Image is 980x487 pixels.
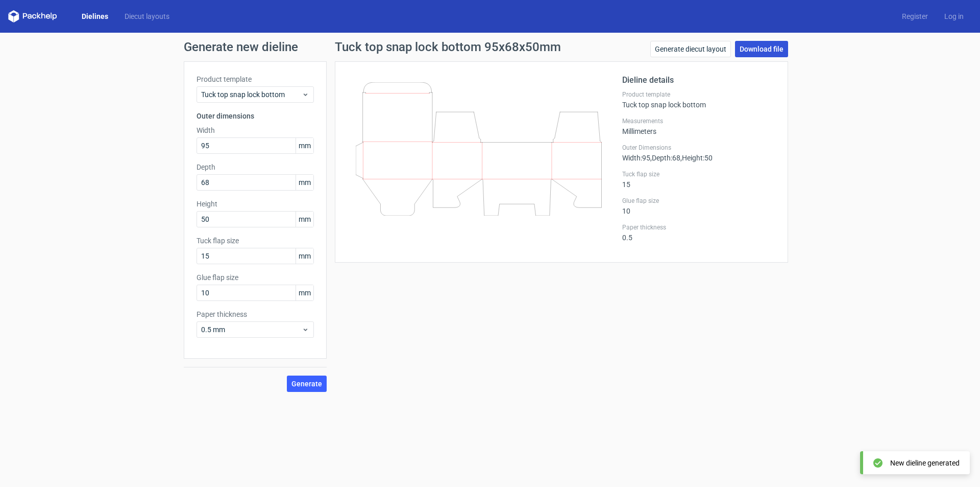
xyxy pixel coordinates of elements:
[622,117,775,125] label: Measurements
[197,199,314,209] label: Height
[296,212,313,227] span: mm
[622,170,775,178] label: Tuck flap size
[622,90,775,99] label: Product template
[116,11,178,21] a: Diecut layouts
[622,90,775,109] div: Tuck top snap lock bottom
[622,144,775,152] label: Outer Dimensions
[197,309,314,319] label: Paper thickness
[296,175,313,190] span: mm
[287,376,327,392] button: Generate
[291,380,322,387] span: Generate
[650,41,731,57] a: Generate diecut layout
[73,11,116,21] a: Dielines
[197,74,314,84] label: Product template
[622,223,775,231] label: Paper thickness
[622,74,775,86] h2: Dieline details
[650,154,680,162] span: , Depth : 68
[197,162,314,172] label: Depth
[622,223,775,242] div: 0.5
[622,170,775,189] div: 15
[622,154,650,162] span: Width : 95
[197,236,314,246] label: Tuck flap size
[894,11,936,21] a: Register
[735,41,788,57] a: Download file
[296,138,313,153] span: mm
[622,197,775,205] label: Glue flap size
[296,248,313,264] span: mm
[201,324,302,335] span: 0.5 mm
[197,272,314,283] label: Glue flap size
[622,197,775,215] div: 10
[197,111,314,121] h3: Outer dimensions
[936,11,972,21] a: Log in
[201,89,302,100] span: Tuck top snap lock bottom
[890,458,960,468] div: New dieline generated
[184,41,796,53] h1: Generate new dieline
[197,125,314,135] label: Width
[622,117,775,135] div: Millimeters
[296,285,313,300] span: mm
[680,154,713,162] span: , Height : 50
[335,41,561,53] h1: Tuck top snap lock bottom 95x68x50mm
